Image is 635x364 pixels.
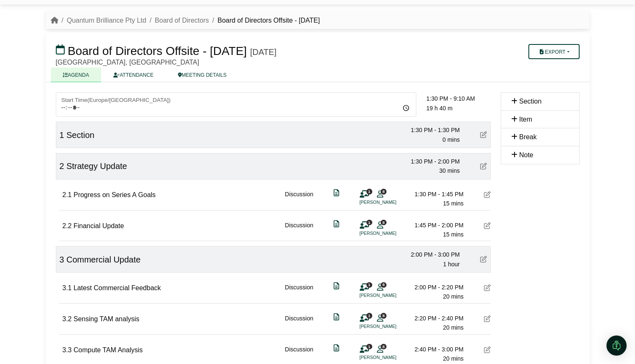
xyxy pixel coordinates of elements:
[443,261,460,268] span: 1 hour
[285,190,314,208] div: Discussion
[60,130,64,140] span: 1
[606,335,627,356] div: Open Intercom Messenger
[366,282,372,288] span: 1
[519,133,537,140] span: Break
[166,68,239,82] a: MEETING DETAILS
[285,345,314,364] div: Discussion
[405,345,464,354] div: 2:40 PM - 3:00 PM
[73,346,143,354] span: Compute TAM Analysis
[155,17,209,24] a: Board of Directors
[519,98,541,105] span: Section
[528,44,579,59] button: Export
[60,255,64,264] span: 3
[366,189,372,194] span: 1
[209,15,320,26] li: Board of Directors Offsite - [DATE]
[285,314,314,333] div: Discussion
[401,157,460,166] div: 1:30 PM - 2:00 PM
[360,199,423,206] li: [PERSON_NAME]
[66,130,94,140] span: Section
[67,17,146,24] a: Quantum Brilliance Pty Ltd
[63,346,72,354] span: 3.3
[360,354,423,361] li: [PERSON_NAME]
[68,44,247,57] span: Board of Directors Offsite - [DATE]
[405,190,464,199] div: 1:30 PM - 1:45 PM
[60,161,64,171] span: 2
[285,221,314,239] div: Discussion
[73,315,139,322] span: Sensing TAM analysis
[443,324,463,331] span: 20 mins
[56,59,199,66] span: [GEOGRAPHIC_DATA], [GEOGRAPHIC_DATA]
[366,313,372,318] span: 1
[519,151,533,159] span: Note
[443,200,463,207] span: 15 mins
[443,231,463,238] span: 15 mins
[405,221,464,230] div: 1:45 PM - 2:00 PM
[51,68,102,82] a: AGENDA
[73,222,124,229] span: Financial Update
[443,293,463,300] span: 20 mins
[66,161,127,171] span: Strategy Update
[401,250,460,259] div: 2:00 PM - 3:00 PM
[66,255,141,264] span: Commercial Update
[73,191,156,198] span: Progress on Series A Goals
[381,344,387,349] span: 8
[381,189,387,194] span: 8
[360,230,423,237] li: [PERSON_NAME]
[63,315,72,322] span: 3.2
[439,167,460,174] span: 30 mins
[51,15,320,26] nav: breadcrumb
[250,47,277,57] div: [DATE]
[360,323,423,330] li: [PERSON_NAME]
[381,282,387,288] span: 8
[443,355,463,362] span: 20 mins
[63,222,72,229] span: 2.2
[366,344,372,349] span: 1
[101,68,165,82] a: ATTENDANCE
[405,283,464,292] div: 2:00 PM - 2:20 PM
[285,283,314,302] div: Discussion
[63,284,72,291] span: 3.1
[426,94,491,103] div: 1:30 PM - 9:10 AM
[401,125,460,135] div: 1:30 PM - 1:30 PM
[426,105,452,112] span: 19 h 40 m
[366,220,372,225] span: 1
[405,314,464,323] div: 2:20 PM - 2:40 PM
[73,284,161,291] span: Latest Commercial Feedback
[519,116,532,123] span: Item
[442,136,460,143] span: 0 mins
[360,292,423,299] li: [PERSON_NAME]
[63,191,72,198] span: 2.1
[381,313,387,318] span: 8
[381,220,387,225] span: 8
